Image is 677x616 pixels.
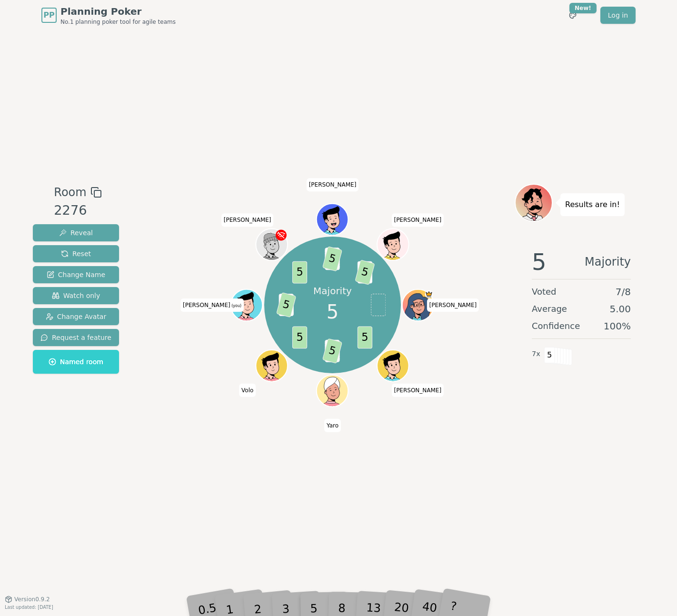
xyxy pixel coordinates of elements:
[565,198,620,211] p: Results are in!
[239,383,256,397] span: Click to change your name
[5,596,50,603] button: Version0.9.2
[532,319,580,333] span: Confidence
[180,298,244,312] span: Click to change your name
[33,266,119,283] button: Change Name
[40,333,111,342] span: Request a feature
[47,270,105,279] span: Change Name
[532,349,540,359] span: 7 x
[532,250,547,273] span: 5
[14,596,50,603] span: Version 0.9.2
[616,285,631,298] span: 7 / 8
[325,340,340,362] span: 8
[46,312,107,321] span: Change Avatar
[532,285,557,298] span: Voted
[230,304,242,308] span: (you)
[325,248,340,270] span: 3
[54,201,101,220] div: 2276
[292,327,307,349] span: 5
[60,18,176,26] span: No.1 planning poker tool for agile teams
[33,329,119,346] button: Request a feature
[61,249,91,258] span: Reset
[322,246,342,271] span: 5
[33,287,119,304] button: Watch only
[358,261,372,284] span: 3
[43,10,54,21] span: PP
[544,347,555,363] span: 5
[391,383,444,397] span: Click to change your name
[292,261,307,284] span: 5
[600,7,636,24] a: Log in
[277,292,297,318] span: 5
[52,291,100,300] span: Watch only
[532,302,567,316] span: Average
[33,224,119,241] button: Reveal
[358,327,372,349] span: 5
[279,294,294,316] span: 8
[232,290,261,319] button: Click to change your avatar
[5,605,53,610] span: Last updated: [DATE]
[41,5,176,26] a: PPPlanning PokerNo.1 planning poker tool for agile teams
[322,338,342,364] span: 5
[33,350,119,374] button: Named room
[313,284,352,298] p: Majority
[33,245,119,262] button: Reset
[221,213,274,227] span: Click to change your name
[569,3,597,13] div: New!
[585,250,631,273] span: Majority
[609,302,631,316] span: 5.00
[427,298,479,312] span: Click to change your name
[49,357,103,367] span: Named room
[355,259,375,285] span: 5
[327,298,338,326] span: 5
[54,184,86,201] span: Room
[391,213,444,227] span: Click to change your name
[564,7,581,24] button: New!
[324,418,341,432] span: Click to change your name
[307,178,359,191] span: Click to change your name
[33,308,119,325] button: Change Avatar
[604,319,631,333] span: 100 %
[60,5,176,18] span: Planning Poker
[425,290,433,298] span: Nicole is the host
[59,228,93,238] span: Reveal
